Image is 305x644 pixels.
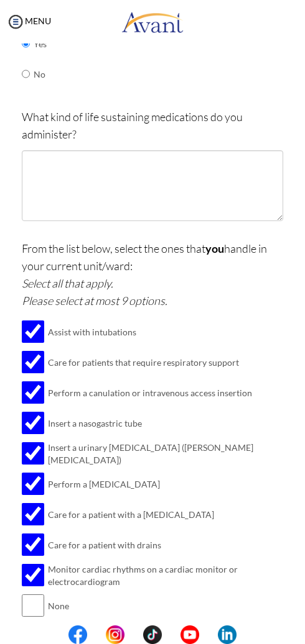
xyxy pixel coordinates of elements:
img: logo.png [121,3,184,40]
td: No [34,59,47,89]
a: MENU [6,16,51,26]
td: Insert a nasogastric tube [48,408,283,438]
img: tt.png [143,625,162,644]
i: Select all that apply. Please select at most 9 options. [22,276,167,307]
img: blank.png [162,625,181,644]
td: Monitor cardiac rhythms on a cardiac monitor or electrocardiogram [48,560,283,591]
img: icon-menu.png [6,12,25,31]
td: Assist with intubations [48,317,283,347]
p: What kind of life sustaining medications do you administer? [22,108,283,143]
img: fb.png [68,625,87,644]
td: Perform a canulation or intravenous access insertion [48,378,283,408]
b: you [205,242,224,255]
td: Yes [34,29,47,59]
p: From the list below, select the ones that handle in your current unit/ward: [22,240,283,309]
td: Perform a [MEDICAL_DATA] [48,469,283,499]
td: Care for patients that require respiratory support [48,347,283,378]
img: blank.png [199,625,218,644]
td: Care for a patient with drains [48,530,283,560]
img: yt.png [181,625,199,644]
img: li.png [218,625,237,644]
img: blank.png [124,625,143,644]
img: in.png [106,625,124,644]
td: Care for a patient with a [MEDICAL_DATA] [48,499,283,530]
td: Insert a urinary [MEDICAL_DATA] ([PERSON_NAME] [MEDICAL_DATA]) [48,438,283,469]
td: None [48,591,283,621]
img: blank.png [87,625,106,644]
